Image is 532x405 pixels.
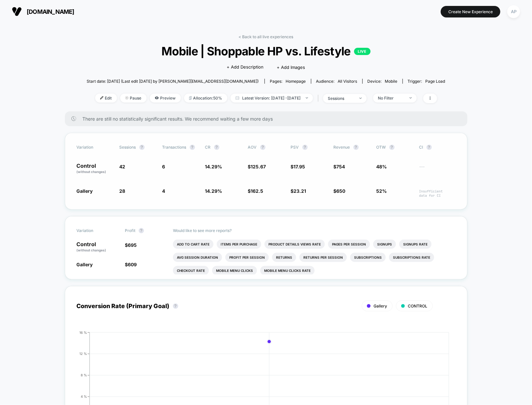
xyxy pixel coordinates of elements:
span: $ [291,164,305,169]
span: Preview [150,94,181,102]
span: (without changes) [77,170,106,174]
span: OTW [377,145,413,150]
img: Visually logo [12,7,22,16]
img: end [306,97,308,99]
li: Returns [272,253,296,262]
span: Gallery [77,188,93,194]
button: ? [389,145,395,150]
li: Product Details Views Rate [265,240,325,249]
span: 42 [120,164,126,169]
a: < Back to all live experiences [239,34,294,39]
span: 650 [337,188,346,194]
button: ? [302,145,308,150]
span: 4 [162,188,165,194]
button: ? [190,145,195,150]
li: Returns Per Session [299,253,347,262]
span: $ [334,164,345,169]
button: ? [139,145,145,150]
span: $ [248,164,266,169]
span: | [316,94,323,103]
span: Latest Version: [DATE] - [DATE] [231,94,313,102]
span: Start date: [DATE] (Last edit [DATE] by [PERSON_NAME][EMAIL_ADDRESS][DOMAIN_NAME]) [87,79,259,84]
span: 48% [377,164,387,169]
span: homepage [286,79,306,84]
span: Insufficient data for CI [419,189,456,198]
span: Gallery [374,304,387,308]
button: ? [353,145,359,150]
span: Sessions [120,145,136,150]
span: 125.67 [251,164,266,169]
li: Avg Session Duration [173,253,222,262]
li: Signups [373,240,396,249]
li: Items Per Purchase [217,240,261,249]
li: Subscriptions Rate [389,253,434,262]
span: Device: [362,79,403,84]
span: CR [205,145,211,150]
img: edit [100,96,103,100]
span: 23.21 [294,188,306,194]
span: 6 [162,164,165,169]
span: Variation [77,145,113,150]
div: sessions [328,96,354,101]
div: Pages: [270,79,306,84]
span: PSV [291,145,299,150]
img: end [125,96,128,100]
span: 609 [128,262,137,267]
span: [DOMAIN_NAME] [27,8,74,15]
span: $ [125,242,137,248]
button: ? [260,145,266,150]
span: $ [334,188,346,194]
span: Variation [77,228,113,233]
li: Pages Per Session [328,240,370,249]
div: AP [507,5,520,18]
span: Revenue [334,145,350,150]
p: LIVE [354,48,371,55]
tspan: 16 % [79,331,87,334]
span: mobile [385,79,398,84]
button: ? [214,145,219,150]
span: Edit [95,94,117,102]
span: Allocation: 50% [184,94,227,102]
span: 52% [377,188,387,194]
span: 17.95 [294,164,305,169]
tspan: 4 % [81,394,87,398]
span: --- [419,165,456,174]
li: Signups Rate [399,240,432,249]
img: rebalance [189,96,192,100]
span: CI [419,145,456,150]
button: ? [139,228,144,233]
span: CONTROL [408,304,428,308]
span: 754 [337,164,345,169]
span: There are still no statistically significant results. We recommend waiting a few more days [83,116,454,122]
span: Pause [120,94,147,102]
div: Trigger: [408,79,445,84]
tspan: 12 % [79,352,87,356]
span: 162.5 [251,188,264,194]
span: + Add Images [277,65,305,70]
span: 14.29 % [205,164,222,169]
span: 14.29 % [205,188,222,194]
span: Mobile | Shoppable HP vs. Lifestyle [105,44,428,58]
span: Page Load [426,79,445,84]
img: end [409,97,412,99]
span: Profit [125,228,135,233]
span: (without changes) [77,248,106,252]
button: ? [173,304,178,309]
div: No Filter [378,96,405,101]
span: Transactions [162,145,186,150]
span: 695 [128,242,137,248]
li: Checkout Rate [173,266,209,275]
li: Mobile Menu Clicks Rate [260,266,315,275]
img: end [359,98,362,99]
p: Control [77,163,113,174]
button: Create New Experience [441,6,500,17]
button: AP [505,5,522,18]
span: AOV [248,145,257,150]
span: Gallery [77,262,93,267]
li: Add To Cart Rate [173,240,213,249]
li: Profit Per Session [225,253,269,262]
span: $ [248,188,264,194]
p: Control [77,242,118,253]
p: Would like to see more reports? [173,228,456,233]
li: Mobile Menu Clicks [212,266,257,275]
